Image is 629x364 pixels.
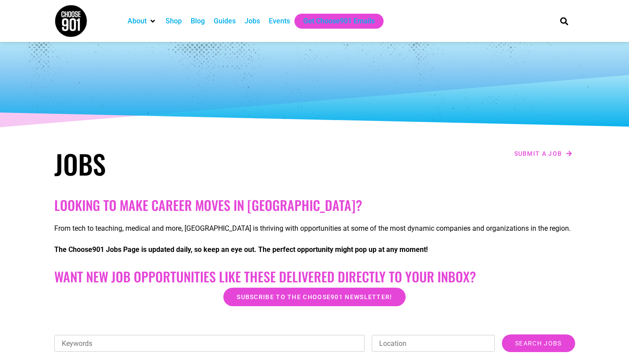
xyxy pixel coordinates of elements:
[245,16,260,26] a: Jobs
[512,148,575,159] a: Submit a job
[214,16,236,26] a: Guides
[303,16,375,26] a: Get Choose901 Emails
[123,14,545,29] nav: Main nav
[54,245,428,254] strong: The Choose901 Jobs Page is updated daily, so keep an eye out. The perfect opportunity might pop u...
[54,197,575,213] h2: Looking to make career moves in [GEOGRAPHIC_DATA]?
[269,16,290,26] a: Events
[502,334,575,352] input: Search Jobs
[128,16,147,26] a: About
[123,14,161,29] div: About
[514,150,562,157] span: Submit a job
[223,288,405,306] a: Subscribe to the Choose901 newsletter!
[54,335,365,352] input: Keywords
[372,335,495,352] input: Location
[557,14,571,28] div: Search
[54,269,575,285] h2: Want New Job Opportunities like these Delivered Directly to your Inbox?
[54,223,575,234] p: From tech to teaching, medical and more, [GEOGRAPHIC_DATA] is thriving with opportunities at some...
[166,16,182,26] a: Shop
[237,294,392,300] span: Subscribe to the Choose901 newsletter!
[54,148,310,180] h1: Jobs
[191,16,205,26] a: Blog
